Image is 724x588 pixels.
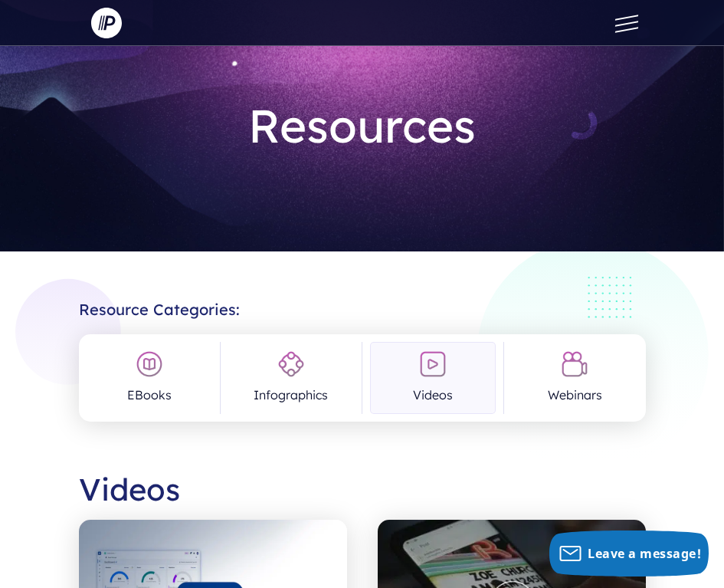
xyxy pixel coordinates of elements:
h1: Resources [91,86,634,166]
h2: Resource Categories: [79,288,646,319]
a: Webinars [512,342,637,414]
h2: Videos [79,458,646,520]
a: EBooks [87,342,212,414]
a: Infographics [228,342,354,414]
img: EBooks Icon [136,350,163,378]
span: Leave a message! [588,545,701,562]
img: Webinars Icon [561,350,588,378]
button: Leave a message! [549,531,709,577]
img: Videos Icon [419,350,447,378]
img: Infographics Icon [277,350,305,378]
a: Videos [370,342,496,414]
